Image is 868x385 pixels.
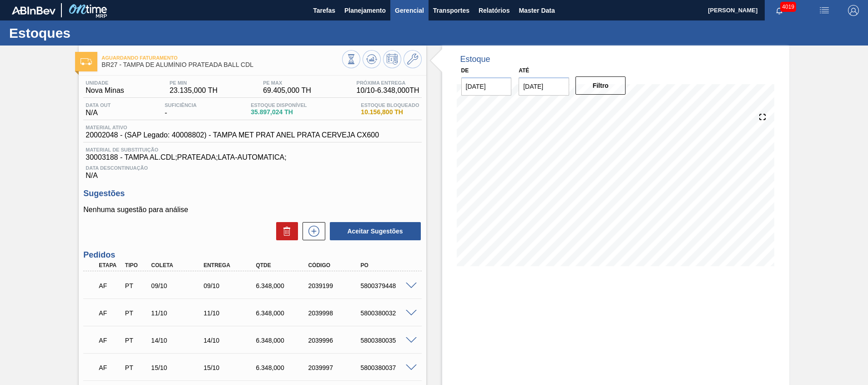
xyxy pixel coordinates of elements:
[519,77,569,96] input: dd/mm/yyyy
[575,76,626,95] button: Filtro
[819,5,830,16] img: userActions
[251,109,307,116] span: 35.897,024 TH
[358,309,417,317] div: 5800380032
[123,364,150,371] div: Pedido de Transferência
[123,282,150,289] div: Pedido de Transferência
[344,5,386,16] span: Planejamento
[765,4,794,17] button: Notificações
[96,276,124,296] div: Aguardando Faturamento
[253,262,312,268] div: Qtde
[86,165,419,171] span: Data Descontinuação
[170,80,218,86] span: PE MIN
[86,147,419,152] span: Material de Substituição
[253,282,312,289] div: 6.348,000
[96,358,124,378] div: Aguardando Faturamento
[325,221,422,241] div: Aceitar Sugestões
[306,309,364,317] div: 2039998
[162,102,199,117] div: -
[165,102,197,108] span: Suficiência
[86,102,111,108] span: Data out
[363,50,381,68] button: Atualizar Gráfico
[201,262,260,268] div: Entrega
[358,282,417,289] div: 5800379448
[342,50,360,68] button: Visão Geral dos Estoques
[306,262,364,268] div: Código
[361,109,419,116] span: 10.156,800 TH
[306,364,364,371] div: 2039997
[306,337,364,344] div: 2039996
[433,5,469,16] span: Transportes
[86,153,419,162] span: 30003188 - TAMPA AL.CDL;PRATEADA;LATA-AUTOMATICA;
[383,50,401,68] button: Programar Estoque
[149,364,207,371] div: 15/10/2025
[149,309,207,317] div: 11/10/2025
[461,77,512,96] input: dd/mm/yyyy
[357,86,419,95] span: 10/10 - 6.348,000 TH
[96,330,124,350] div: Aguardando Faturamento
[83,189,421,198] h3: Sugestões
[361,102,419,108] span: Estoque Bloqueado
[358,262,417,268] div: PO
[83,102,113,117] div: N/A
[99,364,121,371] p: AF
[201,337,260,344] div: 14/10/2025
[780,2,796,12] span: 4019
[81,58,92,65] img: Ícone
[201,282,260,289] div: 09/10/2025
[123,337,150,344] div: Pedido de Transferência
[201,364,260,371] div: 15/10/2025
[83,206,421,214] p: Nenhuma sugestão para análise
[404,50,422,68] button: Ir ao Master Data / Geral
[83,250,421,260] h3: Pedidos
[848,5,859,16] img: Logout
[12,6,56,15] img: TNhmsLtSVTkK8tSr43FrP2fwEKptu5GPRR3wAAAABJRU5ErkJggg==
[123,309,150,317] div: Pedido de Transferência
[253,364,312,371] div: 6.348,000
[358,364,417,371] div: 5800380037
[83,162,421,180] div: N/A
[519,5,555,16] span: Master Data
[263,80,311,86] span: PE MAX
[101,61,342,68] span: BR27 - TAMPA DE ALUMÍNIO PRATEADA BALL CDL
[149,282,207,289] div: 09/10/2025
[201,309,260,317] div: 11/10/2025
[519,67,529,74] label: Até
[96,303,124,323] div: Aguardando Faturamento
[149,337,207,344] div: 14/10/2025
[306,282,364,289] div: 2039199
[479,5,510,16] span: Relatórios
[86,125,379,130] span: Material ativo
[357,80,419,86] span: Próxima Entrega
[86,86,124,95] span: Nova Minas
[96,262,124,268] div: Etapa
[251,102,307,108] span: Estoque Disponível
[263,86,311,95] span: 69.405,000 TH
[170,86,218,95] span: 23.135,000 TH
[253,337,312,344] div: 6.348,000
[99,337,121,344] p: AF
[395,5,424,16] span: Gerencial
[460,55,490,64] div: Estoque
[272,222,298,240] div: Excluir Sugestões
[9,28,171,38] h1: Estoques
[298,222,325,240] div: Nova sugestão
[99,309,121,317] p: AF
[358,337,417,344] div: 5800380035
[101,55,342,61] span: Aguardando Faturamento
[461,67,469,74] label: De
[253,309,312,317] div: 6.348,000
[86,131,379,139] span: 20002048 - (SAP Legado: 40008802) - TAMPA MET PRAT ANEL PRATA CERVEJA CX600
[99,282,121,289] p: AF
[149,262,207,268] div: Coleta
[330,222,421,240] button: Aceitar Sugestões
[86,80,124,86] span: Unidade
[313,5,335,16] span: Tarefas
[123,262,150,268] div: Tipo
